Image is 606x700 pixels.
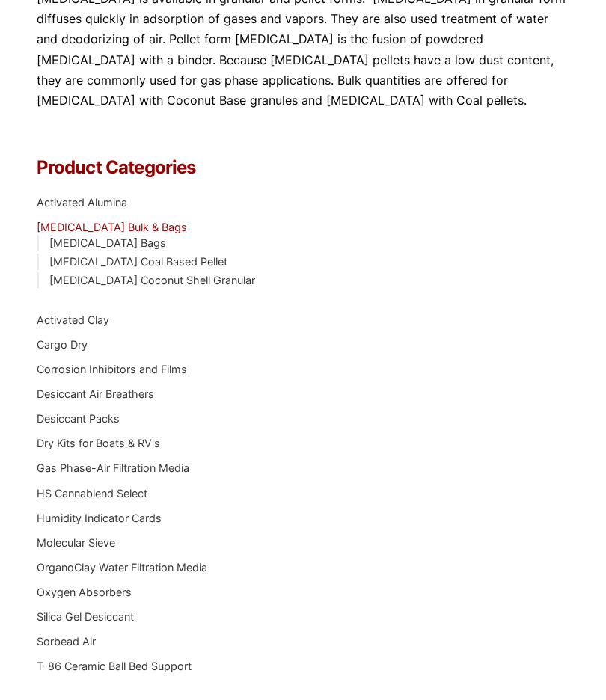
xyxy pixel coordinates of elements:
a: Activated Alumina [37,196,127,209]
a: [MEDICAL_DATA] Coconut Shell Granular [49,274,255,286]
a: Dry Kits for Boats & RV's [37,437,160,449]
a: Humidity Indicator Cards [37,512,162,524]
a: Sorbead Air [37,635,96,648]
a: Activated Clay [37,313,109,326]
a: Oxygen Absorbers [37,586,132,598]
a: [MEDICAL_DATA] Bulk & Bags [37,221,187,233]
a: Corrosion Inhibitors and Films [37,363,187,375]
a: Cargo Dry [37,338,88,351]
a: OrganoClay Water Filtration Media [37,561,207,574]
a: Silica Gel Desiccant [37,610,134,623]
a: Molecular Sieve [37,536,115,549]
a: HS Cannablend Select [37,487,147,500]
a: Desiccant Air Breathers [37,387,154,400]
a: Desiccant Packs [37,412,120,425]
h4: Product Categories [37,159,570,176]
a: [MEDICAL_DATA] Coal Based Pellet [49,255,227,268]
a: [MEDICAL_DATA] Bags [49,236,166,249]
a: Gas Phase-Air Filtration Media [37,461,189,474]
a: T-86 Ceramic Ball Bed Support [37,660,192,672]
